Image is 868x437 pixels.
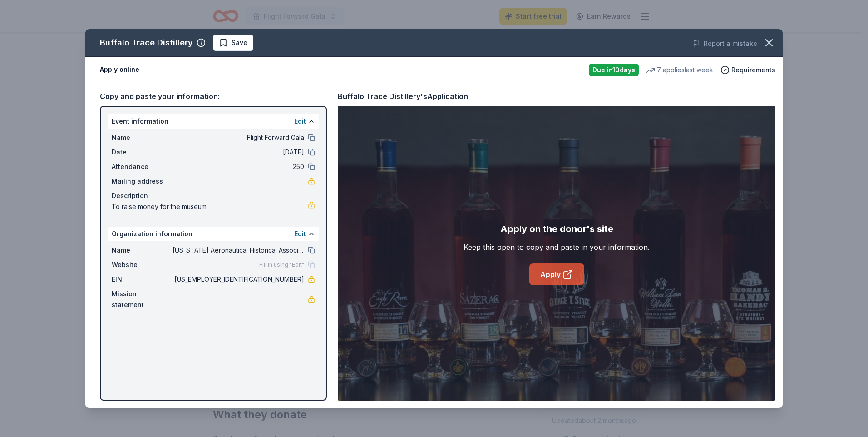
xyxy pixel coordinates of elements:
[693,38,757,49] button: Report a mistake
[112,274,173,285] span: EIN
[173,161,304,172] span: 250
[294,116,306,127] button: Edit
[173,132,304,143] span: Flight Forward Gala
[720,65,775,75] button: Requirements
[108,114,319,129] div: Event information
[112,201,308,212] span: To raise money for the museum.
[112,190,315,201] div: Description
[213,35,253,51] button: Save
[259,261,304,268] span: Fill in using "Edit"
[589,64,639,76] div: Due in 10 days
[112,161,173,172] span: Attendance
[173,147,304,158] span: [DATE]
[338,90,468,102] div: Buffalo Trace Distillery's Application
[112,176,173,187] span: Mailing address
[294,228,306,239] button: Edit
[112,245,173,256] span: Name
[646,65,713,75] div: 7 applies last week
[112,288,173,310] span: Mission statement
[500,222,613,236] div: Apply on the donor's site
[112,147,173,158] span: Date
[731,65,775,75] span: Requirements
[100,35,193,50] div: Buffalo Trace Distillery
[108,227,319,241] div: Organization information
[100,60,139,79] button: Apply online
[173,245,304,256] span: [US_STATE] Aeronautical Historical Association
[173,274,304,285] span: [US_EMPLOYER_IDENTIFICATION_NUMBER]
[112,259,173,270] span: Website
[464,242,650,253] div: Keep this open to copy and paste in your information.
[232,37,247,48] span: Save
[529,263,584,285] a: Apply
[100,90,327,102] div: Copy and paste your information:
[112,132,173,143] span: Name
